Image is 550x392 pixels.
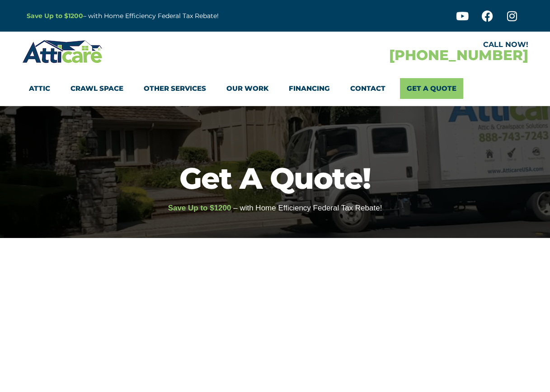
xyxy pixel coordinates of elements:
[275,41,528,48] div: CALL NOW!
[29,78,50,99] a: Attic
[233,204,382,212] span: – with Home Efficiency Federal Tax Rebate!
[400,78,463,99] a: Get A Quote
[350,78,385,99] a: Contact
[29,78,522,99] nav: Menu
[144,78,206,99] a: Other Services
[5,163,545,193] h1: Get A Quote!
[289,78,330,99] a: Financing
[168,204,231,212] span: Save Up to $1200
[27,11,320,21] p: – with Home Efficiency Federal Tax Rebate!
[226,78,268,99] a: Our Work
[27,12,83,20] a: Save Up to $1200
[71,78,123,99] a: Crawl Space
